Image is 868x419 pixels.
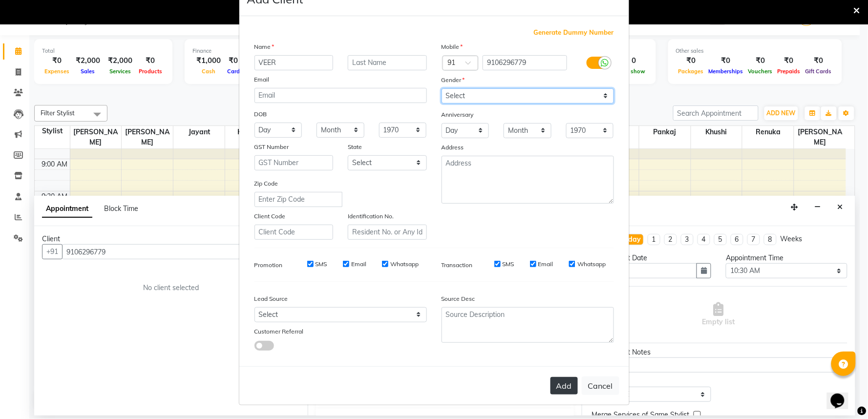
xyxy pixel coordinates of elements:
[254,42,275,51] label: Name
[550,377,578,395] button: Add
[254,225,334,240] input: Client Code
[254,294,288,303] label: Lead Source
[348,55,427,70] input: Last Name
[538,260,553,269] label: Email
[442,143,464,152] label: Address
[442,42,463,51] label: Mobile
[442,76,465,84] label: Gender
[316,260,327,269] label: SMS
[348,212,394,221] label: Identification No.
[390,260,419,269] label: Whatsapp
[254,155,334,170] input: GST Number
[254,327,304,336] label: Customer Referral
[254,179,278,188] label: Zip Code
[254,55,334,70] input: First Name
[483,55,567,70] input: Mobile
[442,110,474,119] label: Anniversary
[254,212,286,221] label: Client Code
[534,28,614,38] span: Generate Dummy Number
[348,143,362,151] label: State
[254,192,342,207] input: Enter Zip Code
[442,294,475,303] label: Source Desc
[254,261,283,270] label: Promotion
[442,261,473,270] label: Transaction
[503,260,514,269] label: SMS
[582,377,619,395] button: Cancel
[254,88,427,103] input: Email
[351,260,366,269] label: Email
[254,143,289,151] label: GST Number
[348,225,427,240] input: Resident No. or Any Id
[254,110,267,119] label: DOB
[254,75,270,84] label: Email
[577,260,606,269] label: Whatsapp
